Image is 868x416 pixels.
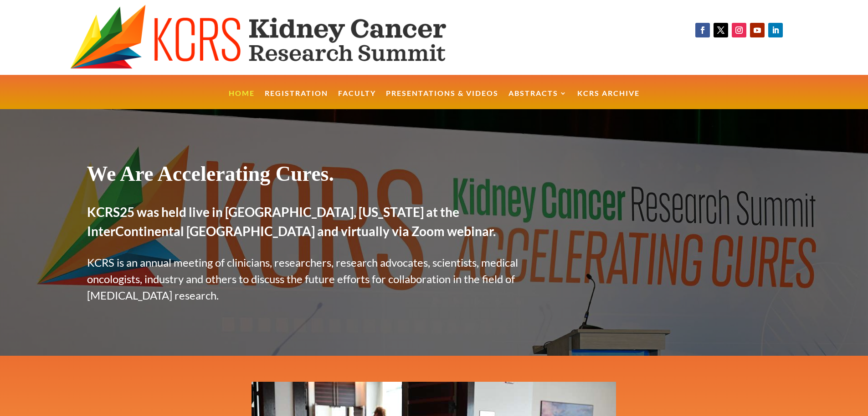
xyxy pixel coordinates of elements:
a: Follow on Instagram [732,23,746,37]
img: KCRS generic logo wide [70,5,492,70]
a: Follow on Youtube [750,23,765,37]
a: KCRS Archive [577,90,640,110]
a: Follow on LinkedIn [768,23,783,37]
h2: KCRS25 was held live in [GEOGRAPHIC_DATA], [US_STATE] at the InterContinental [GEOGRAPHIC_DATA] a... [87,202,537,245]
p: KCRS is an annual meeting of clinicians, researchers, research advocates, scientists, medical onc... [87,254,537,304]
a: Presentations & Videos [386,90,498,110]
a: Home [229,90,255,110]
a: Registration [265,90,328,110]
a: Follow on X [714,23,728,37]
h1: We Are Accelerating Cures. [87,161,537,191]
a: Abstracts [508,90,567,110]
a: Faculty [338,90,376,110]
a: Follow on Facebook [695,23,710,37]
